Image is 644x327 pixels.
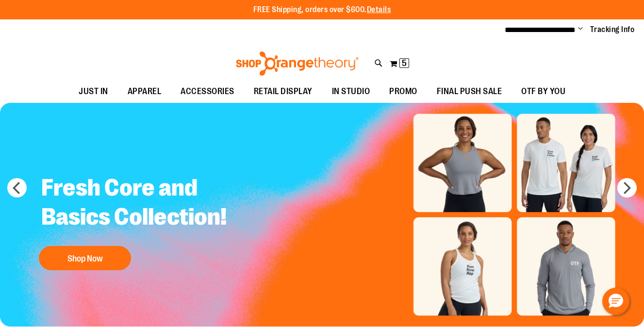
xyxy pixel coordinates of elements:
[181,81,234,102] span: ACCESSORIES
[427,81,512,103] a: FINAL PUSH SALE
[118,81,171,103] a: APPAREL
[171,81,244,103] a: ACCESSORIES
[244,81,322,103] a: RETAIL DISPLAY
[380,81,427,103] a: PROMO
[7,178,27,197] button: prev
[128,81,162,102] span: APPAREL
[437,81,502,102] span: FINAL PUSH SALE
[402,58,407,68] span: 5
[590,24,635,35] a: Tracking Info
[389,81,417,102] span: PROMO
[254,81,313,102] span: RETAIL DISPLAY
[332,81,370,102] span: IN STUDIO
[34,166,259,241] h2: Fresh Core and Basics Collection!
[234,51,360,76] img: Shop Orangetheory
[602,288,629,315] button: Hello, have a question? Let’s chat.
[69,81,118,103] a: JUST IN
[39,246,131,270] button: Shop Now
[322,81,380,103] a: IN STUDIO
[34,166,259,275] a: Fresh Core and Basics Collection! Shop Now
[367,5,391,14] a: Details
[578,25,583,34] button: Account menu
[253,4,391,16] p: FREE Shipping, orders over $600.
[617,178,637,197] button: next
[512,81,575,103] a: OTF BY YOU
[79,81,108,102] span: JUST IN
[521,81,565,102] span: OTF BY YOU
